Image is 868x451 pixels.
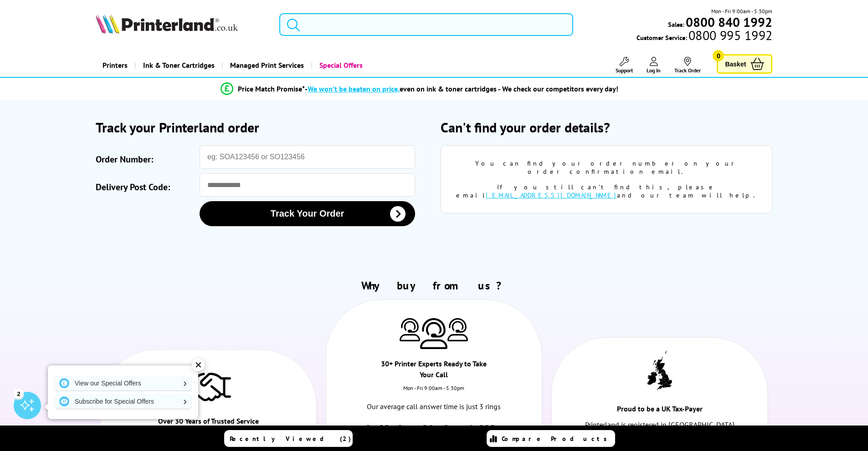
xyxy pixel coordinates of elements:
[326,385,542,400] div: Mon - Fri 9:00am - 5.30pm
[711,7,772,15] span: Mon - Fri 9:00am - 5:30pm
[380,358,488,385] div: 30+ Printer Experts Ready to Take Your Call
[616,57,633,74] a: Support
[637,31,772,42] span: Customer Service:
[55,376,191,390] a: View our Special Offers
[224,430,353,447] a: Recently Viewed (2)
[96,14,268,35] a: Printerland Logo
[674,57,701,74] a: Track Order
[725,58,746,70] span: Basket
[200,201,415,226] button: Track Your Order
[96,118,427,136] h2: Track your Printerland order
[400,318,420,341] img: Printer Experts
[502,435,612,443] span: Compare Products
[192,359,205,371] div: ✕
[74,81,765,97] li: modal_Promise
[230,435,351,443] span: Recently Viewed (2)
[455,159,758,176] div: You can find your order number on your order confirmation email.
[311,54,370,77] a: Special Offers
[238,84,305,93] span: Price Match Promise*
[647,350,672,392] img: UK tax payer
[684,18,772,26] a: 0800 840 1992
[143,54,215,77] span: Ink & Toner Cartridges
[455,183,758,199] div: If you still can't find this, please email and our team will help.
[717,54,772,74] a: Basket 0
[55,394,191,409] a: Subscribe for Special Offers
[447,318,468,341] img: Printer Experts
[486,191,617,199] a: [EMAIL_ADDRESS][DOMAIN_NAME]
[359,400,509,413] p: Our average call answer time is just 3 rings
[305,84,618,93] div: - even on ink & toner cartridges - We check our competitors every day!
[96,279,773,293] h2: Why buy from us?
[96,150,195,169] label: Order Number:
[487,430,615,447] a: Compare Products
[616,67,633,74] span: Support
[96,14,238,34] img: Printerland Logo
[96,178,195,197] label: Delivery Post Code:
[420,318,447,350] img: Printer Experts
[441,118,772,136] h2: Can't find your order details?
[308,84,400,93] span: We won’t be beaten on price,
[14,389,24,399] div: 2
[686,14,772,30] b: 0800 840 1992
[96,54,134,77] a: Printers
[647,57,661,74] a: Log In
[134,54,221,77] a: Ink & Toner Cartridges
[713,50,724,61] span: 0
[668,20,684,29] span: Sales:
[221,54,311,77] a: Managed Print Services
[687,31,772,40] span: 0800 995 1992
[606,403,714,419] div: Proud to be a UK Tax-Payer
[647,67,661,74] span: Log In
[154,416,262,431] div: Over 30 Years of Trusted Service
[365,422,503,436] a: 0800 840 1992
[185,368,231,405] img: Trusted Service
[200,145,415,169] input: eg: SOA123456 or SO123456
